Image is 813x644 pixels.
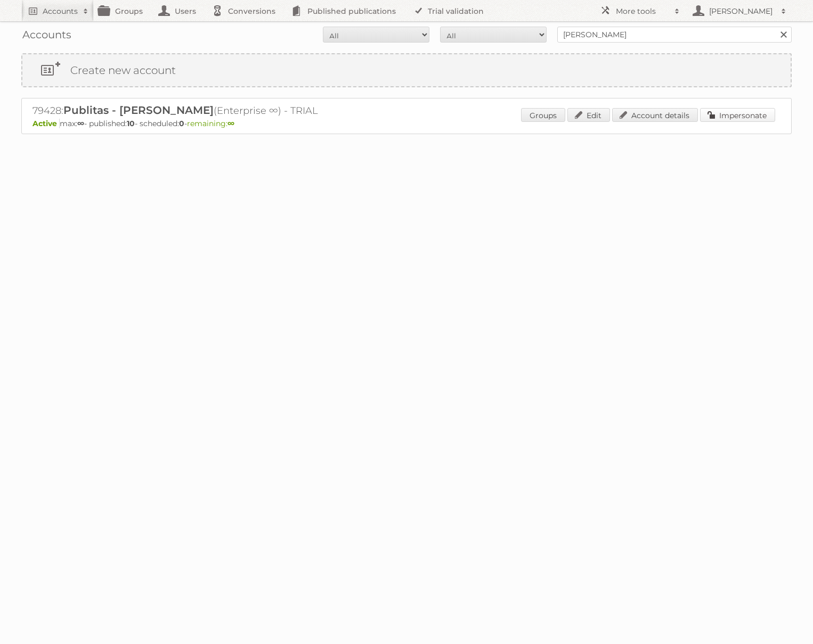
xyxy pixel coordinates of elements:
[521,108,565,122] a: Groups
[43,6,78,16] h2: Accounts
[32,119,781,128] p: max: - published: - scheduled: -
[32,119,60,128] span: Active
[227,119,234,128] strong: ∞
[32,104,405,118] h2: 79428: (Enterprise ∞) - TRIAL
[187,119,234,128] span: remaining:
[179,119,184,128] strong: 0
[22,54,791,86] a: Create new account
[63,104,214,117] span: Publitas - [PERSON_NAME]
[706,6,776,16] h2: [PERSON_NAME]
[77,119,84,128] strong: ∞
[616,6,669,16] h2: More tools
[567,108,610,122] a: Edit
[612,108,698,122] a: Account details
[700,108,775,122] a: Impersonate
[127,119,135,128] strong: 10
